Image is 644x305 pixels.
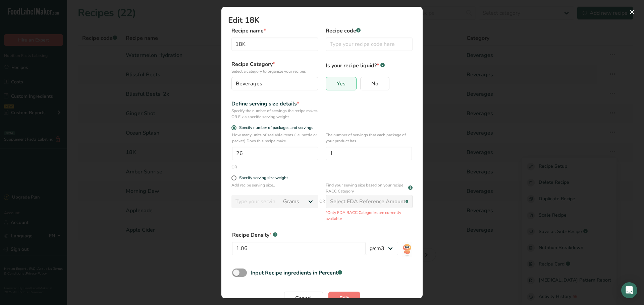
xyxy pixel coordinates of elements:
p: Is your recipe liquid? [326,60,413,70]
p: Find your serving size based on your recipe RACC Category [326,182,407,194]
div: Specify the number of servings the recipe makes OR Fix a specific serving weight [231,108,318,120]
img: RIA AI Bot [402,242,412,257]
p: The number of servings that each package of your product has. [326,132,412,144]
p: Add recipe serving size.. [231,182,318,192]
span: Specify number of packages and servings [236,125,313,130]
label: Recipe name [231,27,318,35]
label: Recipe Category [231,60,318,74]
span: Edit [339,294,349,302]
div: Open Intercom Messenger [621,282,637,298]
p: *Only FDA RACC Categories are currently available [326,210,413,222]
input: Type your recipe code here [326,37,413,51]
div: OR [231,164,237,170]
div: Specify serving size weight [239,175,288,180]
div: Recipe Density [232,231,412,239]
p: How many units of sealable items (i.e. bottle or packet) Does this recipe make. [232,132,318,144]
span: OR [319,193,325,222]
label: Recipe code [326,27,413,35]
button: Beverages [231,77,318,90]
input: Type your recipe name here [231,37,318,51]
div: Define serving size details [231,100,318,108]
div: Select FDA Reference Amount [330,198,406,206]
span: Beverages [236,80,262,88]
h1: Edit 18K [228,16,416,24]
span: Cancel [295,294,312,302]
span: No [371,80,378,87]
button: Cancel [284,292,323,305]
span: Yes [337,80,345,87]
div: Input Recipe ingredients in Percent [251,269,342,277]
p: Select a category to organize your recipes [231,68,318,74]
input: Type your serving size here [231,195,279,208]
button: Edit [328,292,360,305]
input: Type your density here [232,242,366,255]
